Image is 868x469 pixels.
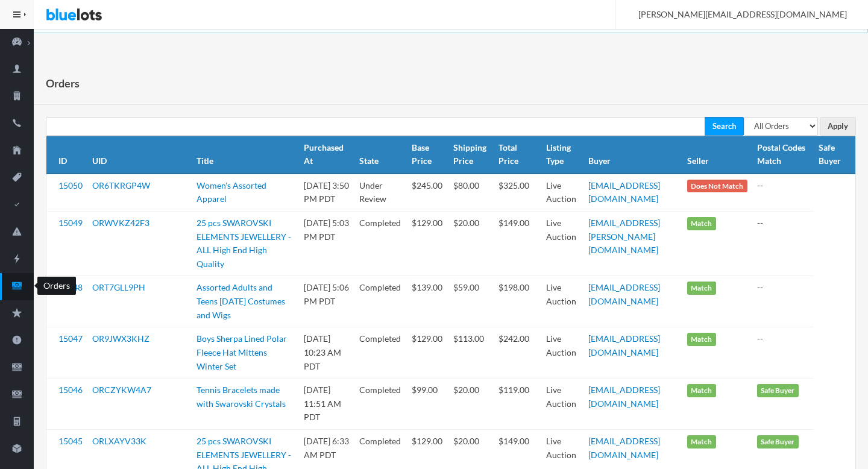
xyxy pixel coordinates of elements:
[687,333,716,346] span: Match
[448,136,494,174] th: Shipping Price
[541,174,583,212] td: Live Auction
[92,180,150,190] a: OR6TKRGP4W
[299,379,354,430] td: [DATE] 11:51 AM PDT
[494,379,541,430] td: $119.00
[448,212,494,276] td: $20.00
[448,174,494,212] td: $80.00
[46,74,80,92] h1: Orders
[583,136,682,174] th: Buyer
[407,174,448,212] td: $245.00
[494,136,541,174] th: Total Price
[92,218,149,228] a: ORWVKZ42F3
[92,385,151,395] a: ORCZYKW4A7
[448,379,494,430] td: $20.00
[46,136,87,174] th: ID
[407,212,448,276] td: $129.00
[37,277,76,295] div: Orders
[299,174,354,212] td: [DATE] 3:50 PM PDT
[588,385,660,409] a: [EMAIL_ADDRESS][DOMAIN_NAME]
[354,136,407,174] th: State
[541,212,583,276] td: Live Auction
[494,174,541,212] td: $325.00
[354,327,407,379] td: Completed
[814,136,855,174] th: Safe Buyer
[625,9,847,19] span: [PERSON_NAME][EMAIL_ADDRESS][DOMAIN_NAME]
[58,180,83,190] a: 15050
[92,333,149,344] a: OR9JWX3KHZ
[407,379,448,430] td: $99.00
[407,136,448,174] th: Base Price
[541,276,583,327] td: Live Auction
[682,136,752,174] th: Seller
[752,327,814,379] td: --
[588,436,660,460] a: [EMAIL_ADDRESS][DOMAIN_NAME]
[407,327,448,379] td: $129.00
[58,333,83,344] a: 15047
[407,276,448,327] td: $139.00
[687,180,747,193] span: Does Not Match
[588,180,660,204] a: [EMAIL_ADDRESS][DOMAIN_NAME]
[299,327,354,379] td: [DATE] 10:23 AM PDT
[354,174,407,212] td: Under Review
[541,327,583,379] td: Live Auction
[494,276,541,327] td: $198.00
[752,136,814,174] th: Postal Codes Match
[58,436,83,446] a: 15045
[687,384,716,397] span: Match
[541,136,583,174] th: Listing Type
[197,385,286,409] a: Tennis Bracelets made with Swarovski Crystals
[448,327,494,379] td: $113.00
[588,282,660,306] a: [EMAIL_ADDRESS][DOMAIN_NAME]
[687,282,716,295] span: Match
[705,117,744,136] input: Search
[752,212,814,276] td: --
[299,212,354,276] td: [DATE] 5:03 PM PDT
[448,276,494,327] td: $59.00
[494,327,541,379] td: $242.00
[541,379,583,430] td: Live Auction
[757,384,799,397] span: Safe Buyer
[92,436,146,446] a: ORLXAYV33K
[92,282,145,292] a: ORT7GLL9PH
[752,276,814,327] td: --
[197,218,291,269] a: 25 pcs SWAROVSKI ELEMENTS JEWELLERY - ALL High End High Quality
[588,333,660,357] a: [EMAIL_ADDRESS][DOMAIN_NAME]
[757,435,799,449] span: Safe Buyer
[58,385,83,395] a: 15046
[354,379,407,430] td: Completed
[494,212,541,276] td: $149.00
[752,174,814,212] td: --
[197,180,266,204] a: Women's Assorted Apparel
[197,282,285,319] a: Assorted Adults and Teens [DATE] Costumes and Wigs
[354,212,407,276] td: Completed
[687,217,716,230] span: Match
[687,435,716,449] span: Match
[87,136,192,174] th: UID
[588,218,660,255] a: [EMAIL_ADDRESS][PERSON_NAME][DOMAIN_NAME]
[299,276,354,327] td: [DATE] 5:06 PM PDT
[820,117,856,136] input: Apply
[354,276,407,327] td: Completed
[192,136,299,174] th: Title
[58,218,83,228] a: 15049
[197,333,287,371] a: Boys Sherpa Lined Polar Fleece Hat Mittens Winter Set
[299,136,354,174] th: Purchased At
